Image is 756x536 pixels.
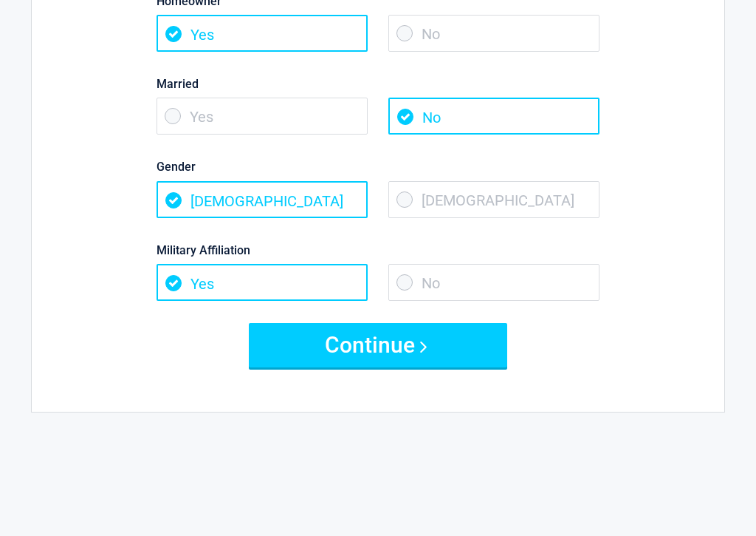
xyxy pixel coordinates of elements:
[388,98,599,135] span: No
[157,157,599,177] label: Gender
[157,74,599,94] label: Married
[388,181,599,218] span: [DEMOGRAPHIC_DATA]
[157,264,368,301] span: Yes
[388,264,599,301] span: No
[157,98,368,135] span: Yes
[249,323,507,367] button: Continue
[388,15,599,52] span: No
[157,15,368,52] span: Yes
[157,181,368,218] span: [DEMOGRAPHIC_DATA]
[157,240,599,260] label: Military Affiliation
